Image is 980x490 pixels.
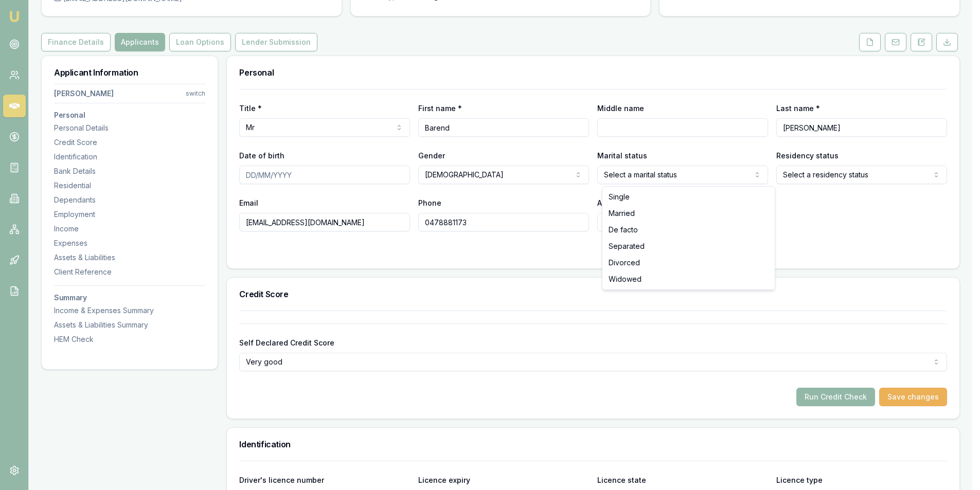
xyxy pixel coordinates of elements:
[609,208,635,219] span: Married
[609,192,630,202] span: Single
[609,241,645,251] span: Separated
[609,274,642,284] span: Widowed
[609,225,638,235] span: De facto
[609,258,640,268] span: Divorced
